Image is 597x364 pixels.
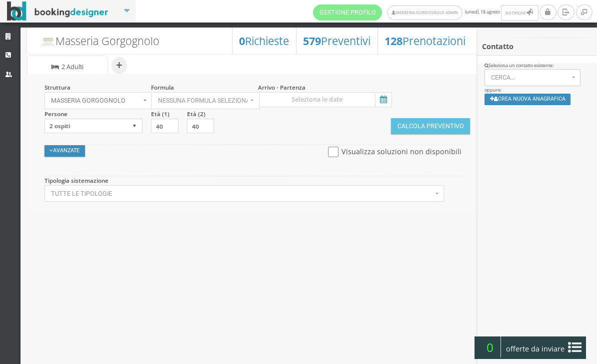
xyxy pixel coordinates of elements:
span: 0 [479,336,501,357]
button: Notifiche [501,5,538,21]
span: Cerca... [491,74,569,81]
span: offerte da inviare [503,341,568,357]
button: Crea nuova anagrafica [484,94,571,105]
div: Seleziona un contatto esistente: [484,63,590,69]
div: oppure: [477,63,597,112]
b: Contatto [482,42,513,51]
img: BookingDesigner.com [7,2,108,21]
a: Masseria Gorgognolo Admin [387,6,462,20]
span: lunedì, 18 agosto [313,5,539,21]
a: Gestione Profilo [313,5,382,21]
button: Cerca... [484,69,581,86]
